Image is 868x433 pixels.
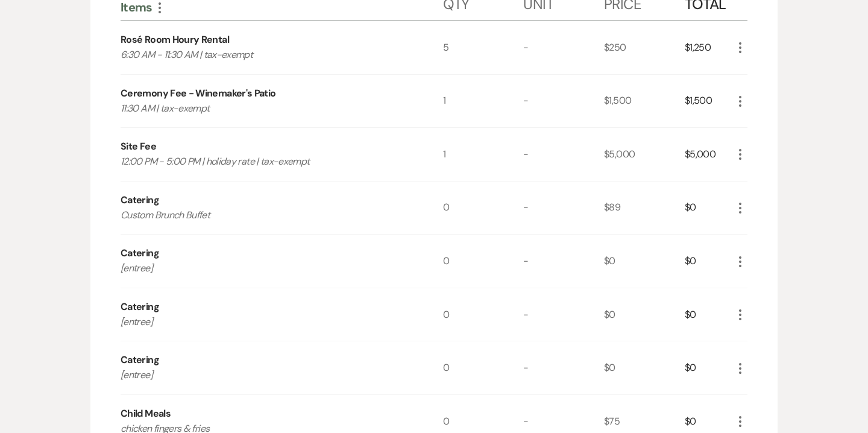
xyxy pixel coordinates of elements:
div: - [523,288,604,341]
div: $0 [685,288,733,341]
p: [entree] [121,261,410,276]
div: - [523,341,604,394]
div: Catering [121,353,159,367]
div: $5,000 [604,128,685,181]
div: Ceremony Fee - Winemaker's Patio [121,86,276,101]
div: 0 [443,288,524,341]
div: 0 [443,341,524,394]
p: Custom Brunch Buffet [121,207,410,223]
div: $250 [604,21,685,74]
div: Catering [121,246,159,261]
p: 12:00 PM - 5:00 PM | holiday rate | tax-exempt [121,154,410,169]
p: 6:30 AM - 11:30 AM | tax-exempt [121,47,410,63]
div: $0 [604,341,685,394]
p: [entree] [121,367,410,383]
div: $1,250 [685,21,733,74]
div: $0 [685,235,733,288]
div: - [523,235,604,288]
div: $5,000 [685,128,733,181]
p: 11:30 AM | tax-exempt [121,101,410,116]
p: [entree] [121,314,410,330]
div: Child Meals [121,406,171,421]
div: $0 [604,288,685,341]
div: $89 [604,182,685,235]
div: $0 [685,182,733,235]
div: - [523,182,604,235]
div: 1 [443,128,524,181]
div: - [523,21,604,74]
div: 0 [443,182,524,235]
div: 0 [443,235,524,288]
div: $0 [685,341,733,394]
div: Site Fee [121,139,156,154]
div: Catering [121,193,159,207]
div: 5 [443,21,524,74]
div: $0 [604,235,685,288]
div: - [523,128,604,181]
div: 1 [443,75,524,128]
div: $1,500 [604,75,685,128]
div: $1,500 [685,75,733,128]
div: Rosé Room Houry Rental [121,33,229,47]
div: Catering [121,300,159,314]
div: - [523,75,604,128]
